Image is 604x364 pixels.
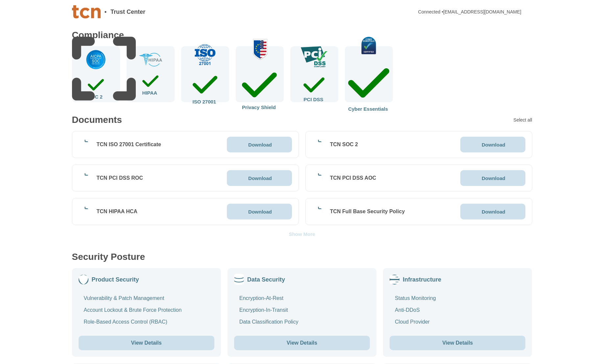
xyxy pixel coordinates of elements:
div: ISO 27001 [193,71,218,104]
div: HIPAA [142,72,159,96]
div: Role-Based Access Control (RBAC) [84,319,167,325]
div: Encryption-In-Transit [239,307,288,313]
div: Status Monitoring [395,295,436,302]
span: Trust Center [110,9,145,15]
button: View Details [390,336,525,350]
div: Infrastructure [403,276,441,283]
div: Anti-DDoS [395,307,420,313]
div: Data Classification Policy [239,319,299,325]
img: check [194,44,216,65]
p: Download [248,209,272,214]
div: TCN SOC 2 [330,141,358,148]
div: Connected • [EMAIL_ADDRESS][DOMAIN_NAME] [418,10,521,14]
div: TCN Full Base Security Policy [330,208,405,215]
div: Security Posture [72,252,145,262]
div: Select all [514,118,532,122]
div: Encryption-At-Rest [239,295,283,302]
div: Vulnerability & Patch Management [84,295,164,302]
img: check [301,46,328,68]
div: Cyber Essentials [348,59,389,111]
div: TCN HIPAA HCA [97,208,137,215]
button: View Details [234,336,370,350]
p: Download [482,176,505,181]
div: Show More [289,232,315,237]
div: Product Security [92,276,139,283]
div: TCN PCI DSS ROC [97,175,143,181]
div: Data Security [247,276,285,283]
button: View Details [79,336,214,350]
div: TCN PCI DSS AOC [330,175,376,181]
p: Download [482,209,505,214]
div: Account Lockout & Brute Force Protection [84,307,182,313]
div: PCI DSS [303,73,325,102]
div: Documents [72,115,122,125]
span: • [105,9,107,15]
div: Compliance [72,31,124,40]
img: check [244,38,275,60]
p: Download [482,142,505,147]
img: check [139,53,162,67]
img: check [353,37,385,54]
div: TCN ISO 27001 Certificate [97,141,161,148]
img: Company Banner [72,5,101,18]
p: Download [248,176,272,181]
p: Download [248,142,272,147]
div: Cloud Provider [395,319,430,325]
div: Privacy Shield [242,65,277,110]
